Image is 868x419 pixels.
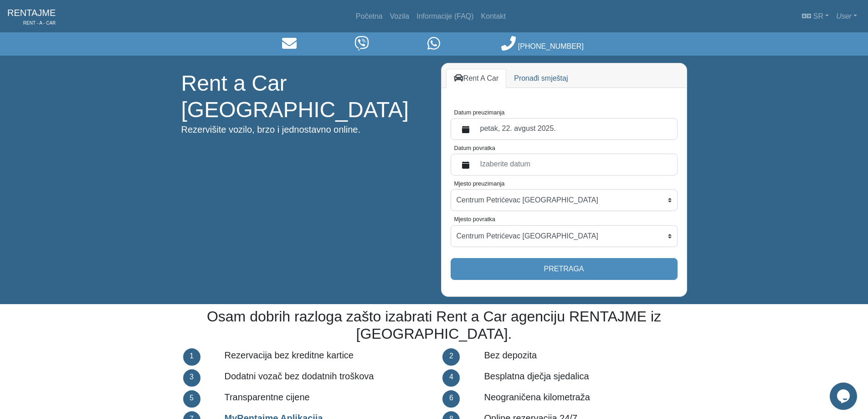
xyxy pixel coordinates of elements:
div: 4 [442,369,460,387]
span: [PHONE_NUMBER] [518,42,584,50]
div: Rezervacija bez kreditne kartice [217,347,434,367]
a: sr [798,7,832,26]
label: petak, 22. avgust 2025. [475,121,672,137]
div: 1 [183,348,200,366]
em: User [836,12,852,20]
svg: calendar fill [462,126,469,133]
button: Pretraga [451,258,678,280]
div: 6 [442,390,460,408]
div: Dodatni vozač bez dodatnih troškova [217,367,434,388]
a: Početna [352,7,386,26]
a: Informacije (FAQ) [413,7,477,26]
label: Mjesto preuzimanja [454,179,505,188]
h2: Osam dobrih razloga zašto izabrati Rent a Car agenciju RENTAJME iz [GEOGRAPHIC_DATA]. [181,308,687,343]
a: Pronađi smještaj [506,69,575,88]
a: RENTAJMERENT - A - CAR [7,4,56,29]
label: Datum preuzimanja [454,108,505,117]
div: 3 [183,369,200,387]
p: Rezervišite vozilo, brzo i jednostavno online. [181,123,427,136]
button: calendar fill [457,156,475,173]
a: Vozila [386,7,413,26]
label: Mjesto povratka [454,215,495,223]
div: Bez depozita [477,347,693,367]
label: Izaberite datum [475,156,672,173]
iframe: chat widget [830,383,859,410]
h1: Rent a Car [GEOGRAPHIC_DATA] [181,70,427,123]
button: calendar fill [457,121,475,137]
a: [PHONE_NUMBER] [501,42,583,50]
a: User [832,7,861,26]
div: Transparentne cijene [217,388,434,409]
div: 5 [183,390,200,408]
span: sr [813,12,823,20]
div: Besplatna dječja sjedalica [477,367,693,388]
div: Neograničena kilometraža [477,388,693,409]
span: RENT - A - CAR [7,20,56,26]
div: 2 [442,348,460,366]
label: Datum povratka [454,144,495,152]
a: Kontakt [478,7,509,26]
svg: calendar fill [462,161,469,169]
a: Rent A Car [446,69,507,88]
